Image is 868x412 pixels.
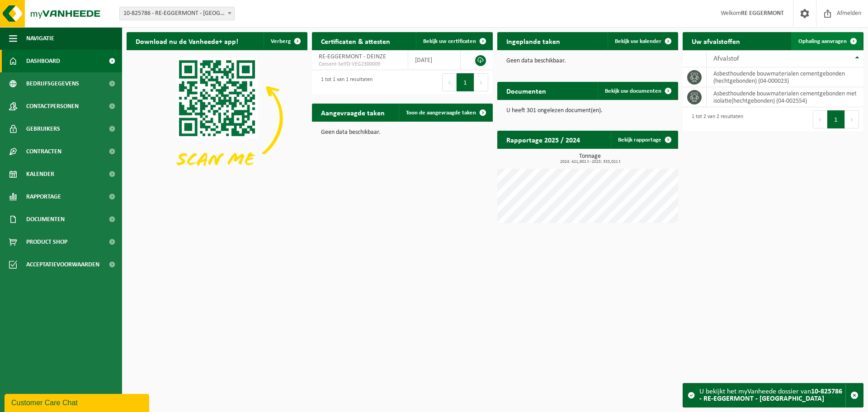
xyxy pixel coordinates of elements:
span: Gebruikers [26,118,60,140]
h2: Certificaten & attesten [312,32,399,50]
strong: 10-825786 - RE-EGGERMONT - [GEOGRAPHIC_DATA] [699,388,842,403]
button: 1 [827,110,845,128]
span: 2024: 421,901 t - 2025: 333,021 t [502,160,678,164]
span: Rapportage [26,185,61,208]
p: U heeft 301 ongelezen document(en). [506,108,669,114]
div: 1 tot 1 van 1 resultaten [316,72,373,92]
a: Ophaling aanvragen [791,32,863,50]
span: Product Shop [26,231,67,253]
h2: Aangevraagde taken [312,104,394,121]
a: Bekijk uw kalender [608,32,677,50]
div: U bekijkt het myVanheede dossier van [699,384,845,407]
span: Acceptatievoorwaarden [26,253,99,276]
span: RE-EGGERMONT - DEINZE [319,53,386,60]
span: Ophaling aanvragen [798,38,847,44]
span: Contracten [26,140,61,163]
button: Previous [813,110,827,128]
span: 10-825786 - RE-EGGERMONT - DEINZE [120,7,234,20]
button: Next [474,73,488,91]
a: Toon de aangevraagde taken [399,104,492,122]
h2: Ingeplande taken [497,32,569,50]
span: Navigatie [26,27,54,50]
img: Download de VHEPlus App [127,50,307,186]
span: Verberg [271,38,291,44]
span: Bedrijfsgegevens [26,72,79,95]
h2: Documenten [497,82,555,99]
span: Contactpersonen [26,95,79,118]
span: Bekijk uw kalender [615,38,661,44]
span: Bekijk uw certificaten [423,38,476,44]
h2: Uw afvalstoffen [683,32,749,50]
strong: RE EGGERMONT [741,10,784,17]
span: Kalender [26,163,54,185]
h2: Download nu de Vanheede+ app! [127,32,247,50]
button: Previous [442,73,457,91]
span: Bekijk uw documenten [605,88,661,94]
span: Consent-SelfD-VEG2300009 [319,61,401,68]
h2: Rapportage 2025 / 2024 [497,131,589,148]
div: 1 tot 2 van 2 resultaten [687,109,743,129]
span: Dashboard [26,50,60,72]
button: Verberg [264,32,307,50]
iframe: chat widget [5,392,151,412]
h3: Tonnage [502,153,678,164]
td: asbesthoudende bouwmaterialen cementgebonden met isolatie(hechtgebonden) (04-002554) [707,87,863,107]
span: Toon de aangevraagde taken [406,110,476,116]
span: Afvalstof [713,55,739,62]
p: Geen data beschikbaar. [321,129,484,136]
td: asbesthoudende bouwmaterialen cementgebonden (hechtgebonden) (04-000023) [707,67,863,87]
button: 1 [457,73,474,91]
span: Documenten [26,208,65,231]
button: Next [845,110,859,128]
a: Bekijk rapportage [611,131,677,149]
p: Geen data beschikbaar. [506,58,669,64]
a: Bekijk uw documenten [598,82,677,100]
span: 10-825786 - RE-EGGERMONT - DEINZE [119,7,235,20]
td: [DATE] [408,50,461,70]
a: Bekijk uw certificaten [416,32,492,50]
